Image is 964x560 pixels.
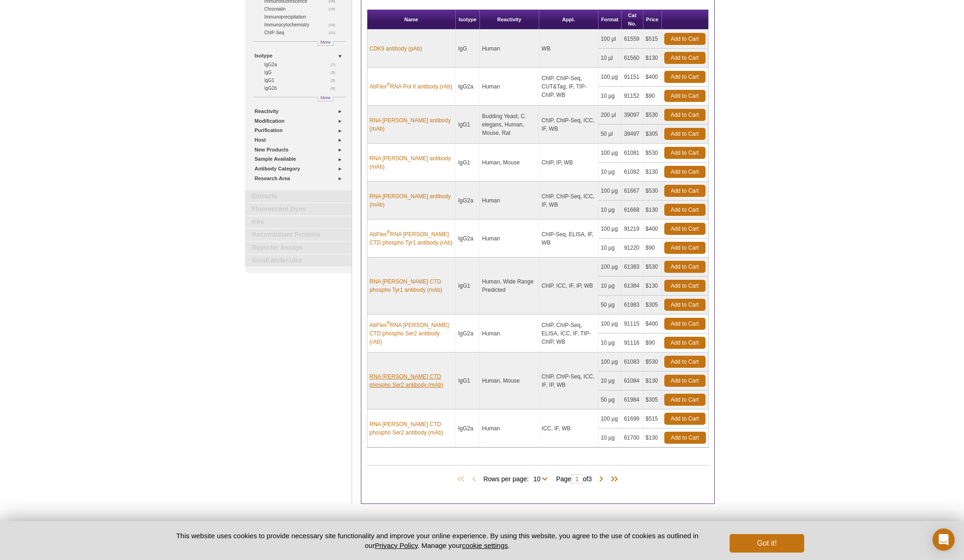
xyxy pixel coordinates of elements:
td: 100 µg [599,258,622,277]
a: Add to Cart [664,280,706,292]
td: Human, Mouse [480,352,540,409]
td: 10 µg [599,277,622,296]
td: IgG1 [456,258,480,315]
td: 10 µg [599,428,622,447]
td: Human, Wide Range Predicted [480,258,540,315]
td: ChIP-Seq, ELISA, IF, WB [539,220,599,258]
th: Format [599,10,622,30]
td: IgG2a [456,68,480,106]
td: $530 [643,258,662,277]
td: ChIP, ChIP-Seq, ELISA, ICC, IF, TIP-ChIP, WB [539,315,599,352]
a: Reporter Assays [245,242,352,254]
a: Recombinant Proteins [245,229,352,241]
a: Add to Cart [664,299,706,311]
td: 100 µg [599,315,622,333]
a: (14)Immunocytochemistry [265,21,340,29]
a: Add to Cart [664,413,706,425]
span: (14) [328,21,340,29]
td: $90 [643,239,662,258]
a: Add to Cart [664,223,706,235]
td: $305 [643,296,662,315]
td: IgG2a [456,182,480,220]
td: 91220 [622,239,643,258]
th: Cat No. [622,10,643,30]
td: $305 [643,125,662,144]
td: 61084 [622,371,643,390]
td: Human [480,68,540,106]
sup: ® [387,82,390,87]
a: (5)IgG1 [265,76,340,84]
a: Add to Cart [664,71,706,83]
a: Add to Cart [664,261,706,273]
sup: ® [387,230,390,235]
td: 61383 [622,258,643,277]
td: $130 [643,163,662,182]
th: Name [367,10,456,30]
td: $400 [643,315,662,333]
td: 50 µg [599,390,622,409]
a: AbFlex®RNA [PERSON_NAME] CTD phospho Tyr1 antibody (rAb) [370,230,453,247]
td: 10 µg [599,87,622,106]
td: Human [480,30,540,68]
a: (7)IgG2a [265,61,340,69]
th: Isotype [456,10,480,30]
a: RNA [PERSON_NAME] antibody (mAb) [370,192,453,209]
td: 61667 [622,182,643,201]
td: $400 [643,220,662,239]
button: Got it! [730,534,804,553]
td: 10 µg [599,239,622,258]
a: RNA [PERSON_NAME] CTD phospho Ser2 antibody (mAb) [370,372,453,389]
th: Appl. [539,10,599,30]
a: RNA [PERSON_NAME] antibody (mAb) [370,154,453,171]
td: ICC, IF, WB [539,409,599,447]
a: Kits [245,216,352,228]
td: $90 [643,333,662,352]
td: 61983 [622,296,643,315]
td: 10 µl [599,49,622,68]
a: Add to Cart [664,432,706,444]
td: 61559 [622,30,643,49]
a: More [318,97,334,101]
td: ChIP, IP, WB [539,144,599,182]
a: New Products [255,145,346,155]
span: (5) [331,76,340,84]
a: Add to Cart [664,52,706,64]
td: Human [480,409,540,447]
a: Modification [255,116,346,126]
span: Page of [551,474,596,484]
span: Last Page [606,475,620,484]
td: IgG2a [456,409,480,447]
td: IgG2a [456,220,480,258]
a: Add to Cart [664,337,706,349]
a: Add to Cart [664,33,706,45]
td: IgG1 [456,352,480,409]
span: First Page [455,475,469,484]
td: 100 µl [599,30,622,49]
a: Research Area [255,174,346,183]
a: Extracts [245,190,352,202]
a: Small Molecules [245,255,352,267]
td: Budding Yeast, C. elegans, Human, Mouse, Rat [480,106,540,144]
td: $130 [643,201,662,220]
td: $130 [643,49,662,68]
span: Rows per page: [483,474,551,483]
a: Add to Cart [664,128,706,140]
a: Isotype [255,51,346,61]
span: (3) [331,84,340,92]
td: ChIP, ChIP-Seq, CUT&Tag, IF, TIP-ChIP, WB [539,68,599,106]
a: RNA [PERSON_NAME] CTD phospho Tyr1 antibody (mAb) [370,277,453,294]
a: AbFlex®RNA [PERSON_NAME] CTD phospho Ser2 antibody (rAb) [370,321,453,346]
td: 10 µg [599,333,622,352]
td: 61384 [622,277,643,296]
a: (3)IgG2b [265,84,340,92]
button: cookie settings [462,541,508,549]
td: 100 µg [599,68,622,87]
td: 10 µg [599,163,622,182]
span: Previous Page [469,475,479,484]
td: 100 µg [599,182,622,201]
th: Reactivity [480,10,540,30]
td: IgG2a [456,315,480,352]
span: 3 [588,475,592,483]
td: $130 [643,371,662,390]
span: More [321,94,331,101]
